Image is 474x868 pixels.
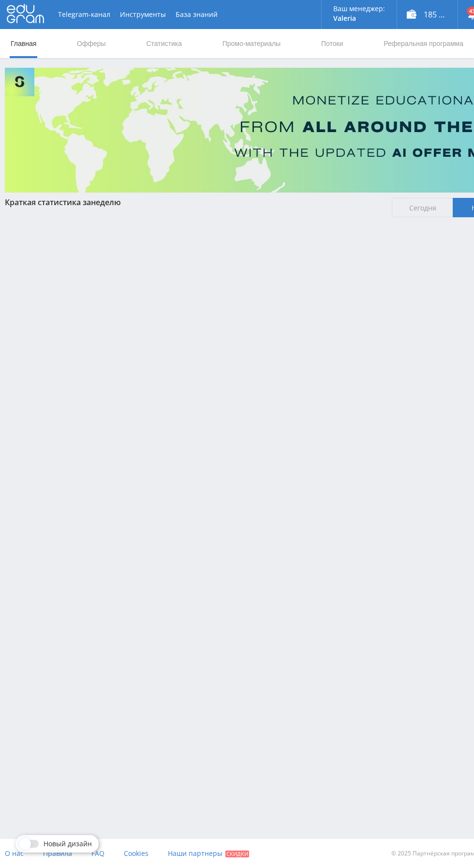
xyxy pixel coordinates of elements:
span: Новый дизайн [44,840,92,848]
a: Офферы [76,29,107,58]
a: Правила [43,839,72,868]
span: Cookies [124,849,148,858]
a: Главная [10,29,37,58]
span: О нас [5,849,24,858]
span: неделю [91,197,121,208]
a: Cookies [124,839,148,868]
a: Промо-материалы [222,29,281,58]
p: Valeria [333,15,385,22]
span: Правила [43,849,72,858]
a: Реферальная программа [383,29,464,58]
span: Наши партнеры [168,849,222,858]
p: Ваш менеджер: [333,5,385,13]
div: Краткая статистика за [5,198,382,207]
a: FAQ [91,839,104,868]
span: Сегодня [392,198,453,217]
a: Потоки [320,29,344,58]
span: FAQ [91,849,104,858]
a: О нас [5,839,24,868]
a: Статистика [145,29,183,58]
a: Наши партнеры Скидки [168,839,249,868]
span: Скидки [225,851,249,857]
